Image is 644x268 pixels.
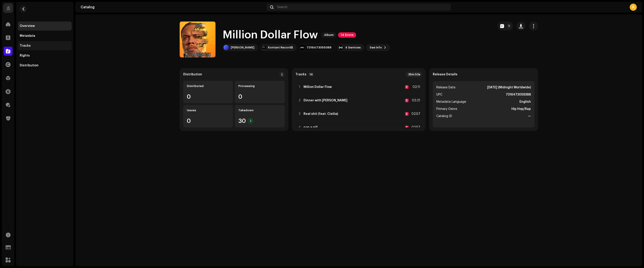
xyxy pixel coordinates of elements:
span: Catalog ID [436,113,452,119]
strong: [DATE] (Midnight Worldwide) [487,85,531,90]
strong: Dinner with [PERSON_NAME] [304,99,347,102]
div: 02:21 [410,98,420,103]
p-badge: 14 [308,72,314,76]
div: 35m 53s [405,72,422,77]
div: 7316473059388 [307,46,332,49]
p-badge: 1 [507,24,511,28]
re-m-nav-item: Overview [18,22,72,31]
strong: Hip Hop/Rap [511,106,531,112]
div: Issues [187,109,230,112]
div: Takedown [238,109,281,112]
div: 02:11 [410,84,420,90]
div: 02:57 [410,125,420,130]
span: 14 Errors [338,32,356,38]
div: Distributed [187,84,230,88]
div: Catalog [81,5,265,9]
div: E [405,85,409,89]
div: Distribution [20,64,39,67]
div: E [405,126,409,129]
div: A [630,4,637,11]
div: Distribution [183,73,202,76]
strong: 7316473059388 [506,92,531,97]
div: Tracks [20,44,31,48]
button: 1 [498,22,513,31]
span: See Info [370,43,382,52]
img: 63ba6ab2-849a-46c6-bdb2-65f6a9b370da [261,45,266,50]
re-m-nav-item: Rights [18,51,72,60]
strong: Tracks [295,73,306,76]
strong: pop a pill [304,126,318,129]
re-m-nav-item: Tracks [18,41,72,50]
strong: Release Details [433,73,457,76]
re-m-nav-item: Distribution [18,61,72,70]
strong: — [528,113,531,119]
div: 02:57 [410,111,420,117]
span: Album [321,32,336,38]
div: [PERSON_NAME] [231,46,254,49]
div: E [405,112,409,116]
div: Metadata [20,34,35,38]
div: E [405,99,409,102]
span: Metadata Language [436,99,466,105]
div: 4 Services [345,46,361,49]
span: Primary Genre [436,106,457,112]
div: Overview [20,24,35,28]
strong: English [519,99,531,105]
button: See Info [366,44,390,51]
div: Processing [238,84,281,88]
div: Rights [20,54,30,57]
span: Search [277,5,287,9]
h1: Million Dollar Flow [223,28,318,42]
re-m-nav-item: Metadata [18,31,72,40]
span: UPC [436,92,442,97]
div: Kontant Record$ [268,46,293,49]
strong: Real shit (feat. Cisilia) [304,112,338,116]
strong: Million Dollar Flow [304,85,332,89]
span: Release Date [436,85,455,90]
